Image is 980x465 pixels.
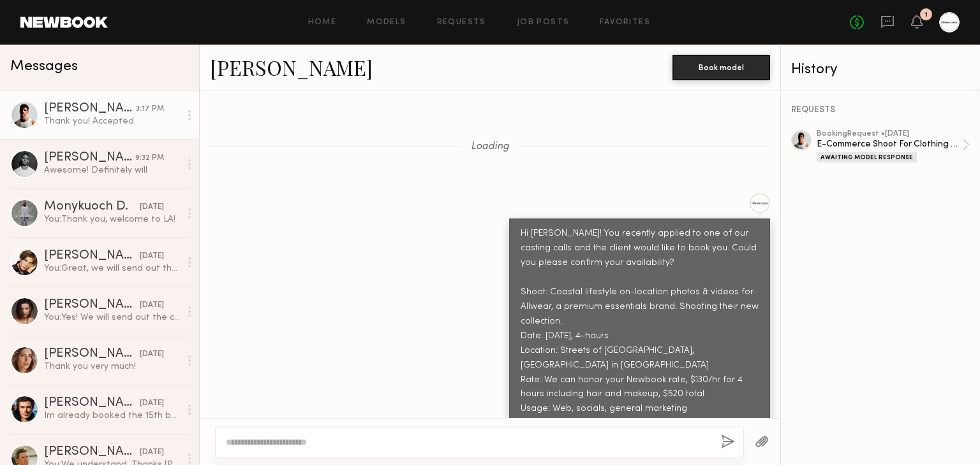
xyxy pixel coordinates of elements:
div: 3:17 PM [136,103,164,115]
div: Awaiting Model Response [817,152,917,162]
a: Requests [437,18,486,27]
div: [PERSON_NAME] [44,152,135,164]
div: Im already booked the 15th but can do any other day that week. Could we do 13,14, 16, or 17? Let ... [44,410,180,422]
a: Models [367,18,406,27]
div: 9:32 PM [135,152,164,164]
div: REQUESTS [791,106,970,115]
a: [PERSON_NAME] [210,54,373,81]
div: 1 [924,11,928,18]
a: Favorites [600,18,650,27]
div: History [791,62,970,77]
div: [PERSON_NAME] [44,103,136,115]
div: Thank you! Accepted [44,115,180,127]
div: [PERSON_NAME] [44,348,140,361]
div: [PERSON_NAME] [44,299,140,311]
div: [DATE] [140,299,164,311]
div: booking Request • [DATE] [817,130,962,138]
a: Home [308,18,337,27]
div: Monykuoch D. [44,201,140,213]
div: E-Commerce Shoot For Clothing Brand - [DEMOGRAPHIC_DATA] Model [817,138,962,150]
div: [PERSON_NAME] B. [44,250,140,262]
div: [DATE] [140,447,164,459]
div: Hi [PERSON_NAME]! You recently applied to one of our casting calls and the client would like to b... [521,227,759,417]
div: [DATE] [140,201,164,213]
button: Book model [672,55,770,80]
div: You: Great, we will send out the call sheet [DATE] via email! [44,262,180,275]
div: [PERSON_NAME] [44,397,140,410]
a: Book model [672,61,770,72]
div: Thank you very much! [44,361,180,373]
span: Messages [10,59,78,74]
div: [DATE] [140,348,164,361]
div: [PERSON_NAME] [44,446,140,459]
a: bookingRequest •[DATE]E-Commerce Shoot For Clothing Brand - [DEMOGRAPHIC_DATA] ModelAwaiting Mode... [817,130,970,162]
div: Awesome! Definitely will [44,164,180,176]
div: You: Yes! We will send out the call sheet via email [DATE]! [44,311,180,324]
a: Job Posts [517,18,570,27]
div: You: Thank you, welcome to LA! [44,213,180,225]
div: [DATE] [140,397,164,410]
span: Loading [471,141,509,152]
div: [DATE] [140,250,164,262]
